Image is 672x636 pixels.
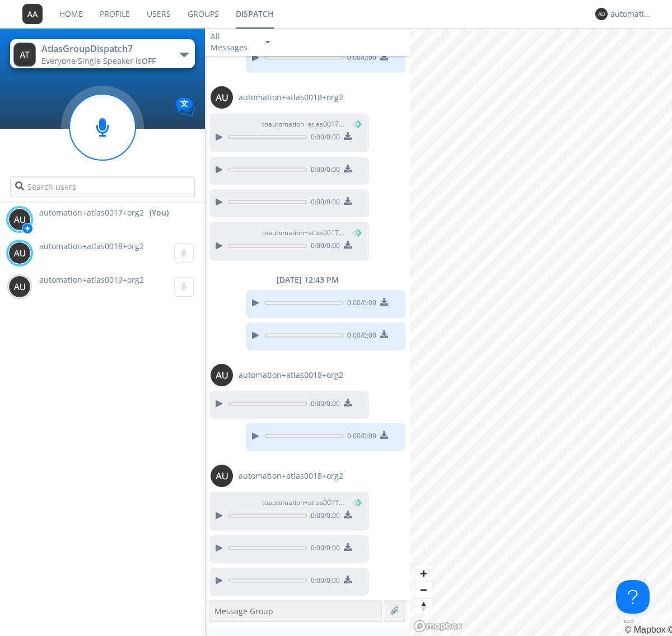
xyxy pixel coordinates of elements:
[205,274,410,286] div: [DATE] 12:43 PM
[10,39,194,68] button: AtlasGroupDispatch7Everyone·Single Speaker isOFF
[8,242,31,264] img: 373638.png
[344,132,352,140] img: download media button
[616,580,650,614] iframe: Toggle Customer Support
[380,431,388,439] img: download media button
[307,576,340,588] span: 0:00 / 0:00
[416,598,432,614] span: Reset bearing to north
[344,511,352,518] img: download media button
[307,543,340,555] span: 0:00 / 0:00
[624,625,665,634] a: Mapbox
[150,207,169,218] div: (You)
[344,165,352,172] img: download media button
[78,55,156,66] span: Single Speaker is
[211,465,233,487] img: 373638.png
[39,241,144,251] span: automation+atlas0018+org2
[211,364,233,386] img: 373638.png
[10,176,194,197] input: Search users
[413,620,463,633] a: Mapbox logo
[344,241,352,249] img: download media button
[142,55,156,66] span: OFF
[239,370,343,381] span: automation+atlas0018+org2
[307,197,340,209] span: 0:00 / 0:00
[416,598,432,614] button: Reset bearing to north
[343,53,376,65] span: 0:00 / 0:00
[211,86,233,109] img: 373638.png
[175,97,195,117] img: Translation enabled
[344,197,352,205] img: download media button
[416,565,432,582] button: Zoom in
[262,228,346,238] span: to automation+atlas0017+org2
[380,298,388,306] img: download media button
[380,53,388,60] img: download media button
[239,470,343,481] span: automation+atlas0018+org2
[595,8,608,20] img: 373638.png
[343,298,376,310] span: 0:00 / 0:00
[39,274,144,285] span: automation+atlas0019+org2
[416,582,432,598] span: Zoom out
[624,620,633,623] button: Toggle attribution
[41,43,167,55] div: AtlasGroupDispatch7
[610,8,652,20] div: automation+atlas0017+org2
[262,498,346,508] span: to automation+atlas0017+org2
[8,208,31,231] img: 373638.png
[343,330,376,343] span: 0:00 / 0:00
[344,576,352,583] img: download media button
[380,330,388,338] img: download media button
[307,511,340,523] span: 0:00 / 0:00
[8,275,31,298] img: 373638.png
[344,543,352,551] img: download media button
[22,4,43,24] img: 373638.png
[343,431,376,443] span: 0:00 / 0:00
[416,582,432,598] button: Zoom out
[344,399,352,406] img: download media button
[307,399,340,411] span: 0:00 / 0:00
[239,92,343,103] span: automation+atlas0018+org2
[13,43,36,67] img: 373638.png
[41,55,167,67] div: Everyone ·
[262,119,346,129] span: to automation+atlas0017+org2
[307,165,340,177] span: 0:00 / 0:00
[307,132,340,144] span: 0:00 / 0:00
[211,31,255,53] div: All Messages
[39,207,144,218] span: automation+atlas0017+org2
[307,241,340,253] span: 0:00 / 0:00
[265,41,270,44] img: caret-down-sm.svg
